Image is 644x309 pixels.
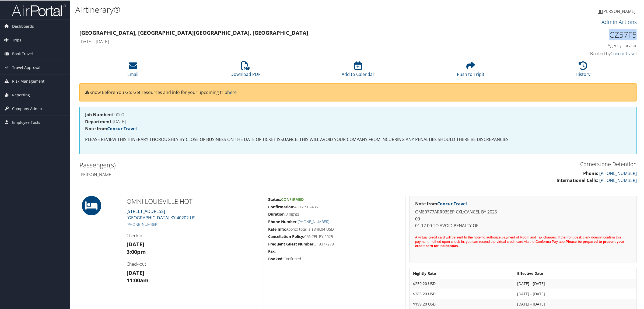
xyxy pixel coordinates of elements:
strong: Booked: [268,256,283,261]
strong: Department: [85,118,113,124]
p: Know Before You Go: Get resources and info for your upcoming trip [85,89,631,96]
a: Email [128,64,139,77]
strong: Rate Info: [268,226,286,231]
span: Reporting [12,88,30,101]
strong: 3:00pm [127,248,146,255]
h4: Check-out [127,261,260,266]
a: [PERSON_NAME] [598,3,641,19]
strong: Fax: [268,248,276,253]
h1: CZ57F5 [503,29,637,40]
strong: 11:00am [127,276,149,283]
strong: Job Number: [85,111,112,117]
span: Trips [12,33,21,46]
strong: Phone: [583,170,598,176]
a: [STREET_ADDRESS][GEOGRAPHIC_DATA] KY 40202 US [127,208,195,220]
h4: Check-in [127,232,260,238]
strong: Status: [268,196,281,201]
span: Employee Tools [12,115,40,129]
td: $239.20 USD [410,278,514,288]
span: Dashboards [12,19,34,33]
a: [PHONE_NUMBER] [297,219,329,224]
a: History [576,64,591,77]
span: Company Admin [12,101,42,115]
a: Add to Calendar [342,64,374,77]
strong: Confirmation: [268,204,294,209]
h2: OMNI LOUISVILLE HOT [127,196,260,205]
h5: CANCEL BY 2025 [268,233,401,239]
h5: Approx total is $849.04 USD [268,226,401,231]
strong: Phone Number: [268,219,297,224]
th: Nightly Rate [410,268,514,278]
h1: Airtinerary® [75,3,452,15]
td: $199.20 USD [410,299,514,308]
a: Concur Travel [437,200,467,206]
h4: 00000 [85,112,631,116]
strong: Note from [85,125,137,131]
h4: Booked by [503,50,637,56]
h4: Agency Locator [503,42,637,48]
a: [PHONE_NUMBER] [599,177,637,183]
span: A virtual credit card will be sent to the hotel to authorize payment of Room and Tax charges. If ... [415,235,624,247]
a: Admin Actions [601,18,637,25]
span: Risk Management [12,74,44,87]
a: [PHONE_NUMBER] [599,170,637,176]
span: Book Travel [12,47,33,60]
strong: Note from [415,200,467,206]
span: Travel Approval [12,60,40,74]
strong: Duration: [268,211,286,216]
strong: [DATE] [127,269,144,276]
span: [PERSON_NAME] [602,8,635,14]
a: Concur Travel [107,125,137,131]
strong: Please be prepared to present your credit card for incidentals. [415,239,624,247]
h5: 319377279 [268,241,401,246]
h4: [DATE] [85,119,631,123]
td: [DATE] - [DATE] [514,299,636,308]
strong: Cancellation Policy: [268,233,304,238]
strong: International Calls: [556,177,598,183]
a: Download PDF [231,64,261,77]
h5: Confirmed [268,256,401,261]
td: [DATE] - [DATE] [514,289,636,298]
a: Concur Travel [611,50,637,56]
h2: Passenger(s) [79,160,354,169]
p: OME0777ARR03SEP CXL:CANCEL BY 2025 09 01 12:00 TO AVOID PENALTY OF [415,208,631,229]
th: Effective Date [514,268,636,278]
a: here [227,89,237,95]
h5: 3 nights [268,211,401,216]
td: $283.20 USD [410,289,514,298]
span: Confirmed [281,196,304,201]
h4: [PERSON_NAME] [79,171,354,177]
img: airportal-logo.png [12,3,66,16]
strong: [DATE] [127,240,144,247]
p: PLEASE REVIEW THIS ITINERARY THOROUGHLY BY CLOSE OF BUSINESS ON THE DATE OF TICKET ISSUANCE. THIS... [85,136,631,143]
h3: Cornerstone Detention [362,160,637,167]
strong: [GEOGRAPHIC_DATA], [GEOGRAPHIC_DATA] [GEOGRAPHIC_DATA], [GEOGRAPHIC_DATA] [79,29,308,36]
a: Push to Tripit [457,64,484,77]
td: [DATE] - [DATE] [514,278,636,288]
strong: Frequent Guest Number: [268,241,314,246]
h4: [DATE] - [DATE] [79,38,495,44]
a: [PHONE_NUMBER] [127,221,158,226]
h5: 40061502435 [268,204,401,209]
